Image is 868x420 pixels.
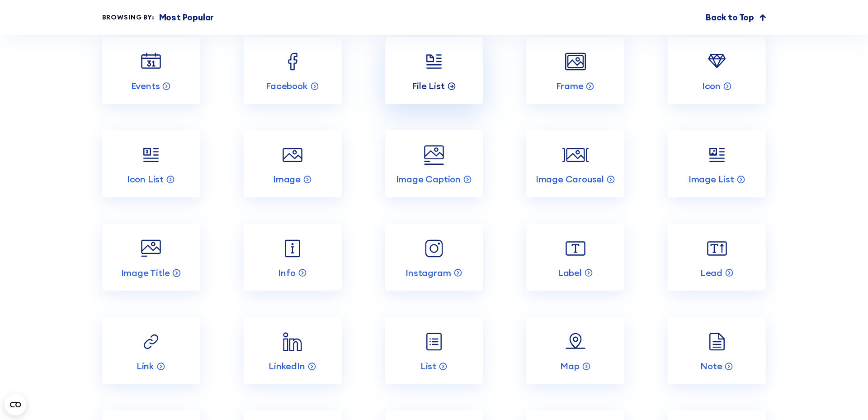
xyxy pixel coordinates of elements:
[406,267,451,279] p: Instagram
[102,224,200,291] a: Image Title
[700,267,722,279] p: Lead
[562,235,589,262] img: Label
[668,224,766,291] a: Lead
[668,37,766,104] a: Icon
[127,173,164,185] p: Icon List
[385,37,483,104] a: File List
[420,360,436,372] p: List
[526,317,624,384] a: Map
[121,267,170,279] p: Image Title
[421,235,447,262] img: Instagram
[102,13,155,23] div: Browsing by:
[244,37,342,104] a: Facebook
[412,80,444,92] p: File List
[102,37,200,104] a: Events
[131,80,160,92] p: Events
[385,317,483,384] a: List
[668,317,766,384] a: Note
[421,329,447,355] img: List
[244,317,342,384] a: LinkedIn
[396,173,461,185] p: Image Caption
[526,224,624,291] a: Label
[562,142,589,168] img: Image Carousel
[279,235,306,262] img: Info
[266,80,307,92] p: Facebook
[558,267,582,279] p: Label
[5,394,26,415] button: Open CMP widget
[668,130,766,197] a: Image List
[704,48,730,75] img: Icon
[421,142,447,168] img: Image Caption
[385,224,483,291] a: Instagram
[704,235,730,262] img: Lead
[138,142,164,168] img: Icon List
[706,11,754,24] p: Back to Top
[385,130,483,197] a: Image Caption
[269,360,305,372] p: LinkedIn
[704,142,730,168] img: Image List
[556,80,583,92] p: Frame
[279,142,306,168] img: Image
[526,130,624,197] a: Image Carousel
[700,360,722,372] p: Note
[244,224,342,291] a: Info
[526,37,624,104] a: Frame
[704,329,730,355] img: Note
[138,329,164,355] img: Link
[421,48,447,75] img: File List
[138,48,164,75] img: Events
[689,173,734,185] p: Image List
[244,130,342,197] a: Image
[536,173,604,185] p: Image Carousel
[138,235,164,262] img: Image Title
[562,48,589,75] img: Frame
[273,173,301,185] p: Image
[279,48,306,75] img: Facebook
[159,11,214,24] p: Most Popular
[702,80,721,92] p: Icon
[278,267,295,279] p: Info
[137,360,154,372] p: Link
[562,329,589,355] img: Map
[706,11,766,24] a: Back to Top
[560,360,579,372] p: Map
[102,317,200,384] a: Link
[823,377,868,420] iframe: Chat Widget
[102,130,200,197] a: Icon List
[279,329,306,355] img: LinkedIn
